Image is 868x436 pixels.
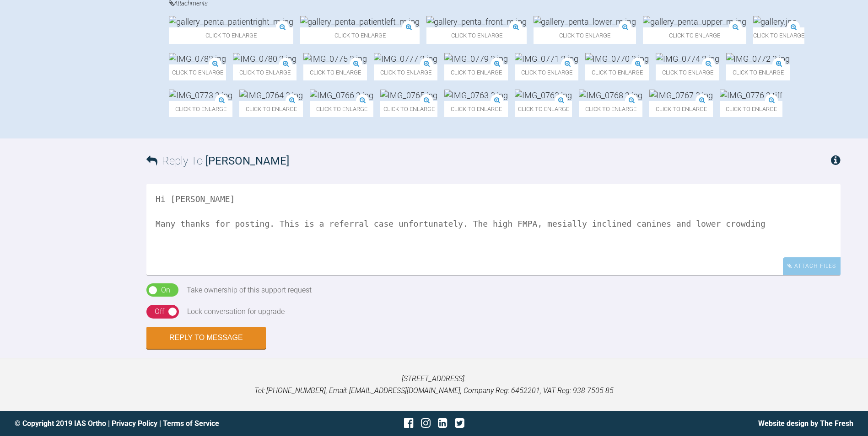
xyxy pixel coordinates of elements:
img: IMG_0766 2.jpg [310,90,373,101]
img: IMG_0764 2.jpg [239,90,303,101]
div: On [161,284,170,296]
img: IMG_0770 2.jpg [585,53,649,64]
span: [PERSON_NAME] [205,154,289,167]
div: Take ownership of this support request [187,284,312,296]
span: Click to enlarge [169,64,226,80]
a: Website design by The Fresh [758,419,853,428]
button: Reply to Message [146,327,266,349]
div: © Copyright 2019 IAS Ortho | | [15,418,294,430]
div: Lock conversation for upgrade [187,306,285,318]
img: IMG_0775 2.jpg [303,53,367,64]
img: IMG_0773 2.jpg [169,90,232,101]
span: Click to enlarge [444,101,508,117]
img: gallery.jpg [753,16,797,27]
span: Click to enlarge [169,101,232,117]
span: Click to enlarge [515,64,578,80]
img: gallery_penta_upper_m.jpg [643,16,746,27]
h3: Reply To [146,152,289,170]
span: Click to enlarge [233,64,297,80]
a: Privacy Policy [112,419,157,428]
img: IMG_0767 2.jpg [649,90,713,101]
img: IMG_0765.jpg [380,90,437,101]
span: Click to enlarge [753,27,804,43]
span: Click to enlarge [169,27,293,43]
span: Click to enlarge [300,27,420,43]
img: gallery_penta_front_m.jpg [426,16,527,27]
span: Click to enlarge [380,101,437,117]
span: Click to enlarge [656,64,719,80]
img: IMG_0772 2.jpg [726,53,790,64]
span: Click to enlarge [374,64,437,80]
span: Click to enlarge [649,101,713,117]
span: Click to enlarge [585,64,649,80]
span: Click to enlarge [579,101,642,117]
img: IMG_0774 2.jpg [656,53,719,64]
img: IMG_0777 2.jpg [374,53,437,64]
img: IMG_0771 2.jpg [515,53,578,64]
p: [STREET_ADDRESS]. Tel: [PHONE_NUMBER], Email: [EMAIL_ADDRESS][DOMAIN_NAME], Company Reg: 6452201,... [15,373,853,396]
div: Off [155,306,164,318]
img: IMG_0762.jpg [515,90,572,101]
img: gallery_penta_lower_m.jpg [534,16,636,27]
img: IMG_0779 2.jpg [444,53,508,64]
img: IMG_0776 2.tiff [720,90,782,101]
span: Click to enlarge [534,27,636,43]
textarea: Hi [PERSON_NAME] Many thanks for posting. This is a referral case unfortunately. The high FMPA, m... [146,184,841,275]
span: Click to enlarge [444,64,508,80]
span: Click to enlarge [310,101,373,117]
span: Click to enlarge [515,101,572,117]
span: Click to enlarge [426,27,527,43]
span: Click to enlarge [643,27,746,43]
img: IMG_0780 2.jpg [233,53,297,64]
div: Attach Files [783,257,841,275]
span: Click to enlarge [726,64,790,80]
img: gallery_penta_patientright_m.jpg [169,16,293,27]
span: Click to enlarge [720,101,782,117]
span: Click to enlarge [303,64,367,80]
span: Click to enlarge [239,101,303,117]
img: IMG_0782.jpg [169,53,226,64]
img: gallery_penta_patientleft_m.jpg [300,16,420,27]
a: Terms of Service [163,419,219,428]
img: IMG_0768 2.jpg [579,90,642,101]
img: IMG_0763 2.jpg [444,90,508,101]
